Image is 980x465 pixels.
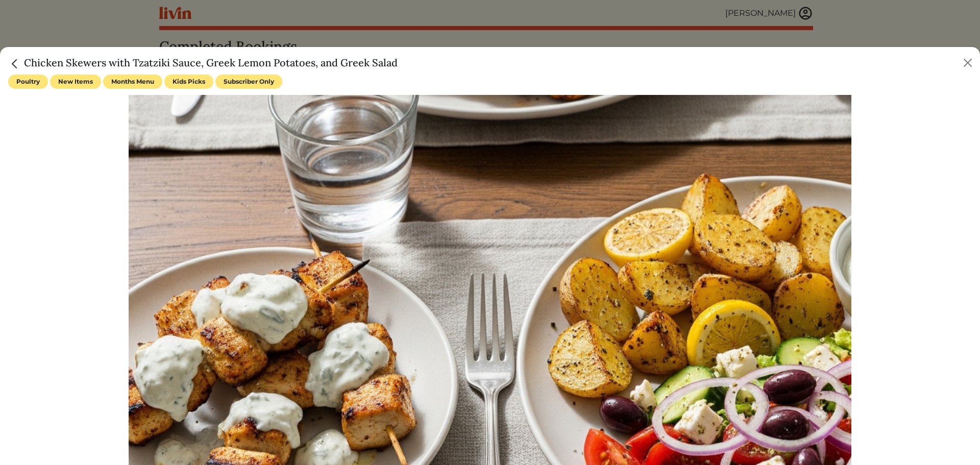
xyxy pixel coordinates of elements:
[8,57,21,70] img: back_caret-0738dc900bf9763b5e5a40894073b948e17d9601fd527fca9689b06ce300169f.svg
[164,75,213,89] span: Kids Picks
[215,75,282,89] span: Subscriber Only
[960,55,976,71] button: Close
[103,75,162,89] span: Months Menu
[8,56,24,69] a: Close
[50,75,101,89] span: New Items
[8,75,48,89] span: Poultry
[8,55,398,70] h5: Chicken Skewers with Tzatziki Sauce, Greek Lemon Potatoes, and Greek Salad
